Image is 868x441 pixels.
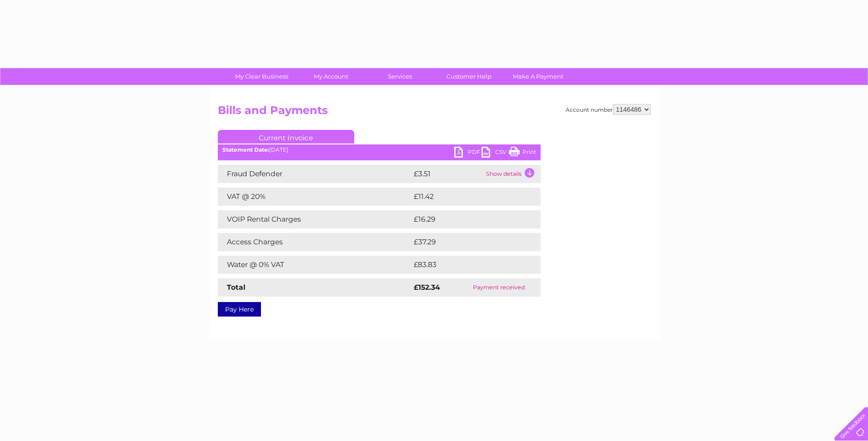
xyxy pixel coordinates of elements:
[218,104,651,121] h2: Bills and Payments
[431,68,507,85] a: Customer Help
[566,104,651,115] div: Account number
[411,233,522,251] td: £37.29
[484,165,541,183] td: Show details
[222,146,269,153] b: Statement Date:
[218,302,261,317] a: Pay Here
[293,68,368,85] a: My Account
[501,68,576,85] a: Make A Payment
[218,256,411,274] td: Water @ 0% VAT
[218,165,411,183] td: Fraud Defender
[218,147,541,153] div: [DATE]
[509,147,536,160] a: Print
[218,210,411,228] td: VOIP Rental Charges
[227,283,246,292] strong: Total
[411,165,484,183] td: £3.51
[218,233,411,251] td: Access Charges
[457,278,540,297] td: Payment received
[454,147,482,160] a: PDF
[411,210,522,228] td: £16.29
[482,147,509,160] a: CSV
[411,256,522,274] td: £83.83
[218,188,411,206] td: VAT @ 20%
[362,68,437,85] a: Services
[414,283,440,292] strong: £152.34
[224,68,299,85] a: My Clear Business
[411,188,521,206] td: £11.42
[218,130,354,144] a: Current Invoice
